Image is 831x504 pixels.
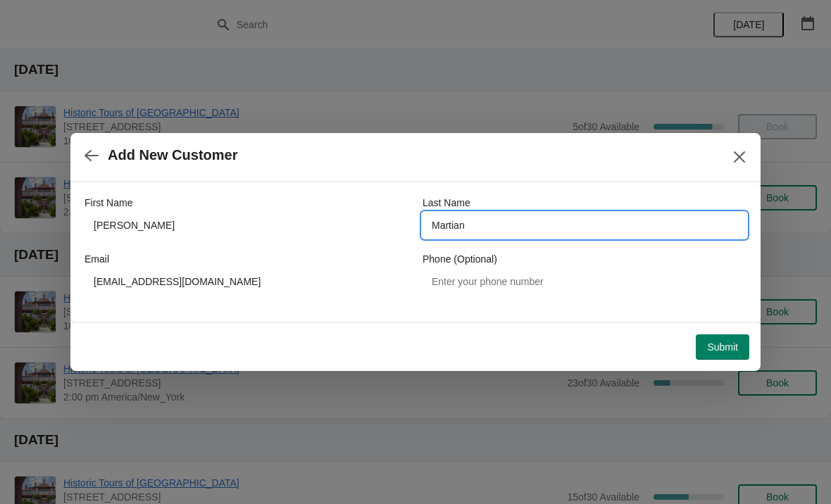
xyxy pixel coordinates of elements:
[108,147,237,163] h2: Add New Customer
[85,269,408,294] input: Enter your email
[707,341,738,353] span: Submit
[85,196,132,210] label: First Name
[423,196,470,210] label: Last Name
[727,144,752,170] button: Close
[696,334,749,360] button: Submit
[423,213,746,238] input: Smith
[85,252,109,266] label: Email
[423,269,746,294] input: Enter your phone number
[85,213,408,238] input: John
[423,252,497,266] label: Phone (Optional)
